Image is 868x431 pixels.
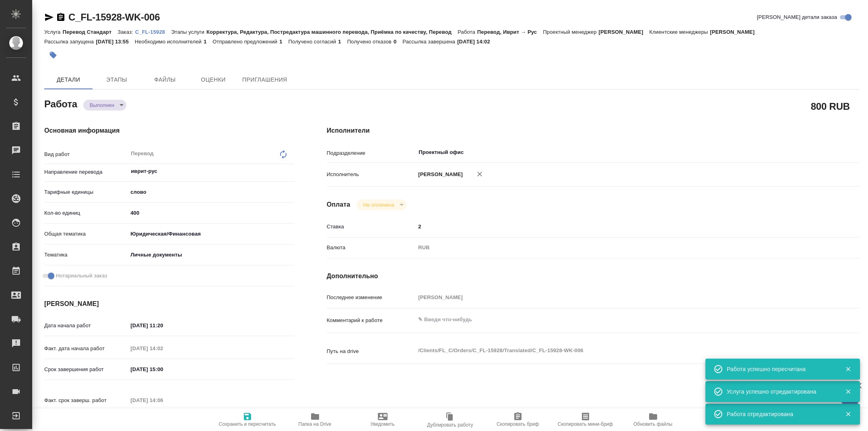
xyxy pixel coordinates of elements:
button: Дублировать работу [416,408,484,431]
p: Этапы услуги [171,29,206,35]
p: Подразделение [327,149,416,157]
button: Open [290,170,292,172]
button: Скопировать ссылку для ЯМессенджера [44,12,54,22]
span: Уведомить [371,421,395,427]
p: Путь на drive [327,347,416,355]
h2: 800 RUB [811,99,850,113]
button: Не оплачена [361,201,396,208]
h4: Оплата [327,200,350,209]
p: Услуга [44,29,62,35]
span: Нотариальный заказ [56,272,107,280]
div: Работа отредактирована [727,410,833,418]
p: [DATE] 13:55 [96,39,135,45]
p: Дата начала работ [44,322,128,330]
p: Факт. срок заверш. работ [44,396,128,404]
button: Закрыть [840,410,856,418]
button: Уведомить [349,408,416,431]
button: Open [810,152,812,153]
p: 1 [204,39,212,45]
button: Обновить файлы [619,408,687,431]
div: Выполнен [357,199,406,210]
button: Скопировать мини-бриф [552,408,619,431]
p: [PERSON_NAME] [599,29,649,35]
button: Добавить тэг [44,46,62,64]
div: Личные документы [128,248,294,262]
div: слово [128,185,294,199]
button: Закрыть [840,365,856,373]
p: Вид работ [44,150,128,158]
span: Скопировать бриф [497,421,539,427]
button: Выполнен [87,102,117,109]
span: Оценки [194,75,233,85]
span: Приглашения [242,75,287,85]
span: Дублировать работу [427,422,473,428]
span: Этапы [97,75,136,85]
p: [PERSON_NAME] [710,29,761,35]
div: Услуга успешно отредактирована [727,388,833,396]
p: Рассылка запущена [44,39,96,45]
a: C_FL-15928 [135,28,171,35]
p: Перевод Стандарт [62,29,118,35]
button: Удалить исполнителя [471,165,489,183]
span: Скопировать мини-бриф [558,421,613,427]
p: Необходимо исполнителей [135,39,204,45]
input: Пустое поле [128,343,198,354]
span: Папка на Drive [299,421,332,427]
span: Обновить файлы [633,421,672,427]
p: 1 [338,39,347,45]
button: Скопировать бриф [484,408,552,431]
p: Корректура, Редактура, Постредактура машинного перевода, Приёмка по качеству, Перевод [206,29,458,35]
p: Перевод, Иврит → Рус [477,29,543,35]
input: ✎ Введи что-нибудь [128,207,294,219]
span: Детали [49,75,88,85]
input: Пустое поле [415,291,814,303]
div: RUB [415,241,814,254]
textarea: /Clients/FL_C/Orders/C_FL-15928/Translated/C_FL-15928-WK-006 [415,344,814,357]
p: Тарифные единицы [44,188,128,196]
p: Отправлено предложений [212,39,279,45]
p: Ставка [327,223,416,231]
p: Заказ: [118,29,135,35]
p: Кол-во единиц [44,209,128,217]
p: Получено согласий [289,39,338,45]
h4: Дополнительно [327,271,859,281]
button: Скопировать ссылку [56,12,66,22]
div: Юридическая/Финансовая [128,227,294,241]
h2: Работа [44,96,77,111]
input: ✎ Введи что-нибудь [128,320,198,331]
h4: Исполнители [327,126,859,135]
input: ✎ Введи что-нибудь [128,363,198,375]
span: Файлы [146,75,184,85]
p: Проектный менеджер [543,29,598,35]
h4: [PERSON_NAME] [44,299,295,309]
input: Пустое поле [128,394,198,406]
span: [PERSON_NAME] детали заказа [757,13,837,21]
p: Клиентские менеджеры [649,29,710,35]
p: Получено отказов [347,39,394,45]
p: 1 [279,39,288,45]
p: Общая тематика [44,230,128,238]
input: ✎ Введи что-нибудь [415,221,814,232]
p: C_FL-15928 [135,29,171,35]
p: Факт. дата начала работ [44,345,128,353]
p: 0 [394,39,402,45]
p: [PERSON_NAME] [415,170,463,179]
div: Выполнен [83,100,126,111]
h4: Основная информация [44,126,295,135]
span: Сохранить и пересчитать [219,421,276,427]
p: Валюта [327,244,416,252]
button: Папка на Drive [281,408,349,431]
p: [DATE] 14:02 [457,39,496,45]
button: Сохранить и пересчитать [214,408,281,431]
button: Закрыть [840,388,856,395]
div: Работа успешно пересчитана [727,365,833,373]
a: C_FL-15928-WK-006 [68,12,160,23]
p: Последнее изменение [327,293,416,302]
p: Рассылка завершена [402,39,457,45]
p: Исполнитель [327,170,416,179]
p: Тематика [44,251,128,259]
p: Комментарий к работе [327,316,416,324]
p: Срок завершения работ [44,365,128,374]
p: Направление перевода [44,168,128,176]
p: Работа [458,29,477,35]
